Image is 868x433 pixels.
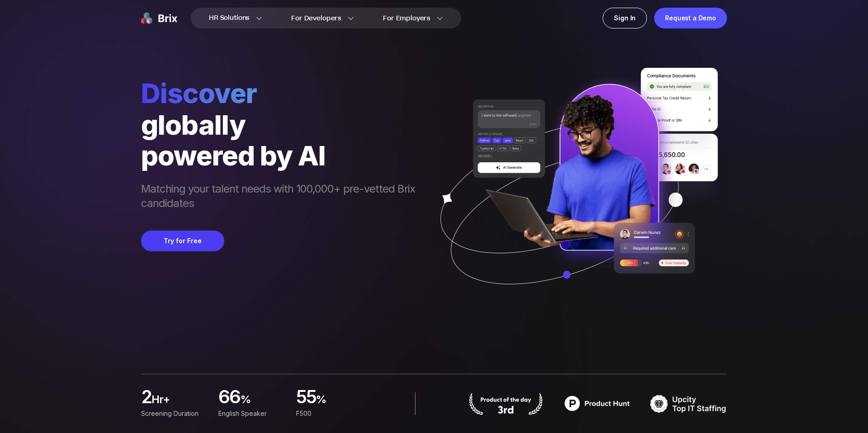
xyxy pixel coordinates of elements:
[218,409,285,419] div: English Speaker
[603,8,647,28] a: Sign In
[141,231,224,251] button: Try for Free
[559,392,636,415] img: product hunt badge
[209,11,250,25] span: HR Solutions
[141,182,424,212] span: Matching your talent needs with 100,000+ pre-vetted Brix candidates
[151,392,208,410] span: hr+
[141,409,208,419] div: Screening duration
[296,389,316,407] span: 55
[650,392,727,415] img: TOP IT STAFFING
[316,392,363,410] span: %
[141,389,151,407] span: 2
[467,392,544,415] img: product hunt badge
[141,140,424,171] div: powered by AI
[218,389,241,407] span: 66
[654,8,727,28] a: Request a Demo
[424,68,727,311] img: ai generate
[296,409,363,419] div: F500
[141,109,424,140] div: globally
[241,392,285,410] span: %
[291,14,341,23] span: For Developers
[383,14,430,23] span: For Employers
[141,77,424,109] span: Discover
